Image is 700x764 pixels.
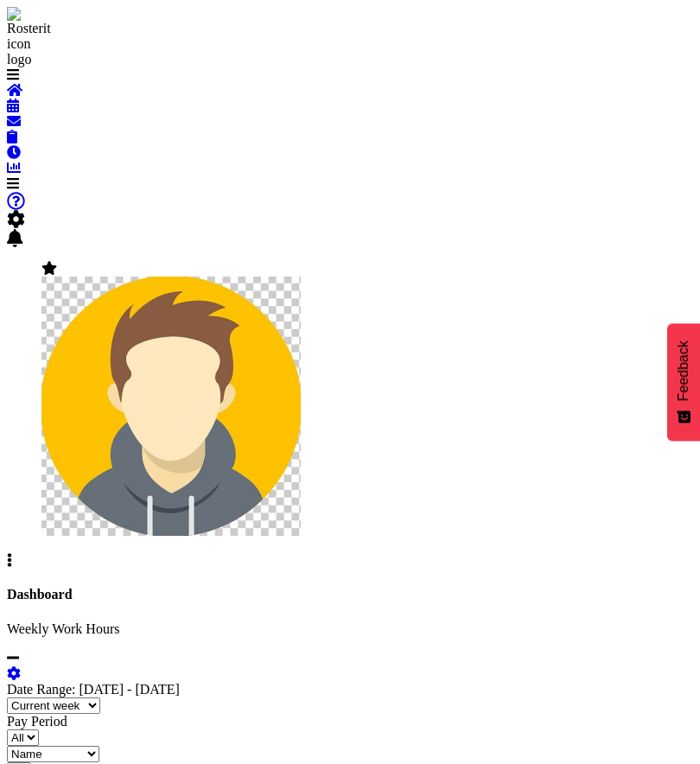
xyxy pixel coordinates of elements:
span: Feedback [676,341,691,401]
label: Pay Period [7,714,67,729]
button: Feedback - Show survey [667,323,700,441]
p: Weekly Work Hours [7,621,693,637]
a: settings [7,666,21,681]
img: Rosterit icon logo [7,7,51,67]
img: admin-rosteritf9cbda91fdf824d97c9d6345b1f660ea.png [41,277,301,536]
label: Date Range: [DATE] - [DATE] [7,682,180,697]
h4: Dashboard [7,587,693,602]
a: minimize [7,651,19,665]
